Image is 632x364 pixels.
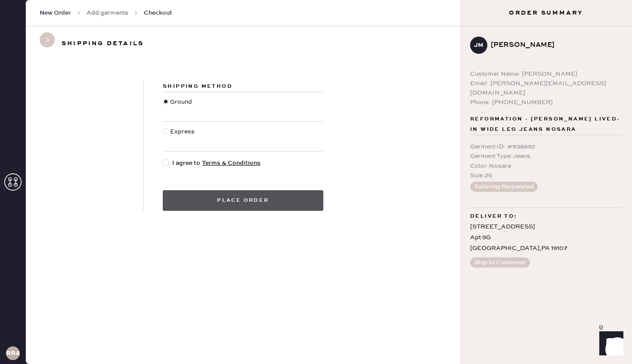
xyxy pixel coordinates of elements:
[474,42,483,48] h3: JM
[470,257,530,268] button: Ship to Customer
[6,350,20,356] h3: RRA
[40,9,71,17] span: New Order
[470,211,517,222] span: Deliver to:
[491,40,615,50] div: [PERSON_NAME]
[470,114,622,135] span: Reformation - [PERSON_NAME] lived-in wide leg jeans Nosara
[470,151,622,161] div: Garment Type : Jeans
[170,127,197,146] div: Express
[470,161,622,171] div: Color : Nosara
[163,83,232,89] span: Shipping Method
[591,325,628,362] iframe: Front Chat
[470,182,538,192] button: Tailoring Requested
[470,222,622,254] div: [STREET_ADDRESS] Apt 9G [GEOGRAPHIC_DATA] , PA 19107
[470,98,622,107] div: Phone: [PHONE_NUMBER]
[202,159,260,167] a: Terms & Conditions
[87,9,128,17] a: Add garments
[470,79,622,98] div: Email: [PERSON_NAME][EMAIL_ADDRESS][DOMAIN_NAME]
[170,97,194,116] div: Ground
[62,37,144,50] h3: Shipping details
[470,171,622,180] div: Size : 25
[163,190,323,211] button: Place order
[470,69,622,79] div: Customer Name: [PERSON_NAME]
[460,9,632,17] h3: Order Summary
[172,158,260,168] span: I agree to
[144,9,172,17] span: Checkout
[40,32,55,47] span: 3
[470,142,622,151] div: Garment ID : # 938692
